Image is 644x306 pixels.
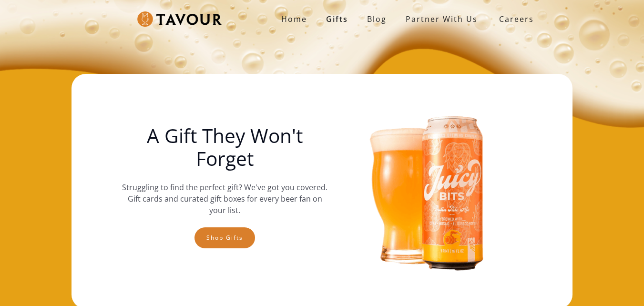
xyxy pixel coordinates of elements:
[358,10,396,29] a: Blog
[194,227,255,248] a: Shop gifts
[317,10,358,29] a: Gifts
[499,10,534,29] strong: Careers
[281,14,307,24] strong: Home
[487,6,541,32] a: Careers
[122,182,327,216] p: Struggling to find the perfect gift? We've got you covered. Gift cards and curated gift boxes for...
[272,10,317,29] a: Home
[396,10,487,29] a: partner with us
[122,124,327,170] h1: A Gift They Won't Forget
